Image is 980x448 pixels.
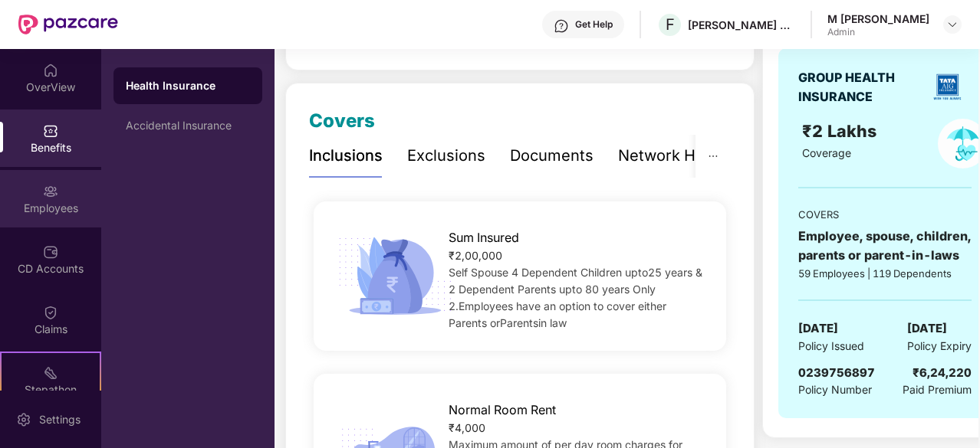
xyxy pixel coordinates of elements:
div: Stepathon [2,382,100,397]
div: M [PERSON_NAME] [827,11,929,26]
span: Sum Insured [449,228,519,247]
img: insurerLogo [928,67,967,106]
span: ₹2 Lakhs [802,121,881,141]
span: Policy Number [798,383,872,396]
img: New Pazcare Logo [18,15,118,34]
span: Self Spouse 4 Dependent Children upto25 years & 2 Dependent Parents upto 80 years Only 2.Employee... [449,266,702,329]
div: Employee, spouse, children, parents or parent-in-laws [798,227,972,265]
img: svg+xml;base64,PHN2ZyBpZD0iSGVscC0zMngzMiIgeG1sbnM9Imh0dHA6Ly93d3cudzMub3JnLzIwMDAvc3ZnIiB3aWR0aD... [554,18,569,34]
img: svg+xml;base64,PHN2ZyBpZD0iQ2xhaW0iIHhtbG5zPSJodHRwOi8vd3d3LnczLm9yZy8yMDAwL3N2ZyIgd2lkdGg9IjIwIi... [43,305,58,320]
span: 0239756897 [798,365,875,380]
div: Accidental Insurance [126,119,250,132]
div: Exclusions [407,144,485,168]
div: ₹4,000 [449,420,707,437]
div: Network Hospitals [618,144,752,168]
span: Paid Premium [903,381,972,398]
div: GROUP HEALTH INSURANCE [798,68,922,106]
span: Policy Expiry [907,338,972,355]
img: svg+xml;base64,PHN2ZyBpZD0iQmVuZWZpdHMiIHhtbG5zPSJodHRwOi8vd3d3LnczLm9yZy8yMDAwL3N2ZyIgd2lkdGg9Ij... [43,123,58,139]
div: ₹6,24,220 [913,364,972,382]
span: [DATE] [798,319,838,338]
div: ₹2,00,000 [449,247,707,264]
span: F [666,15,675,34]
div: [PERSON_NAME] & [PERSON_NAME] Labs Private Limited [688,18,795,32]
span: Covers [309,110,375,132]
div: 59 Employees | 119 Dependents [798,266,972,281]
div: Documents [510,144,594,168]
div: Admin [827,26,929,38]
div: Settings [35,412,85,427]
div: Inclusions [309,144,383,168]
img: svg+xml;base64,PHN2ZyB4bWxucz0iaHR0cDovL3d3dy53My5vcmcvMjAwMC9zdmciIHdpZHRoPSIyMSIgaGVpZ2h0PSIyMC... [43,365,58,381]
div: Health Insurance [126,78,250,93]
img: svg+xml;base64,PHN2ZyBpZD0iQ0RfQWNjb3VudHMiIGRhdGEtbmFtZT0iQ0QgQWNjb3VudHMiIHhtbG5zPSJodHRwOi8vd3... [43,244,58,260]
span: Coverage [802,146,851,159]
img: svg+xml;base64,PHN2ZyBpZD0iRHJvcGRvd24tMzJ4MzIiIHhtbG5zPSJodHRwOi8vd3d3LnczLm9yZy8yMDAwL3N2ZyIgd2... [946,18,959,31]
span: Normal Room Rent [449,401,556,420]
button: ellipsis [696,135,731,177]
span: Policy Issued [798,338,864,355]
img: svg+xml;base64,PHN2ZyBpZD0iSG9tZSIgeG1sbnM9Imh0dHA6Ly93d3cudzMub3JnLzIwMDAvc3ZnIiB3aWR0aD0iMjAiIG... [43,63,58,78]
div: Get Help [575,18,613,31]
span: ellipsis [708,151,719,162]
img: icon [333,233,457,319]
span: [DATE] [907,319,947,338]
div: COVERS [798,207,972,222]
img: svg+xml;base64,PHN2ZyBpZD0iRW1wbG95ZWVzIiB4bWxucz0iaHR0cDovL3d3dy53My5vcmcvMjAwMC9zdmciIHdpZHRoPS... [43,184,58,199]
img: svg+xml;base64,PHN2ZyBpZD0iU2V0dGluZy0yMHgyMCIgeG1sbnM9Imh0dHA6Ly93d3cudzMub3JnLzIwMDAvc3ZnIiB3aW... [16,412,31,427]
